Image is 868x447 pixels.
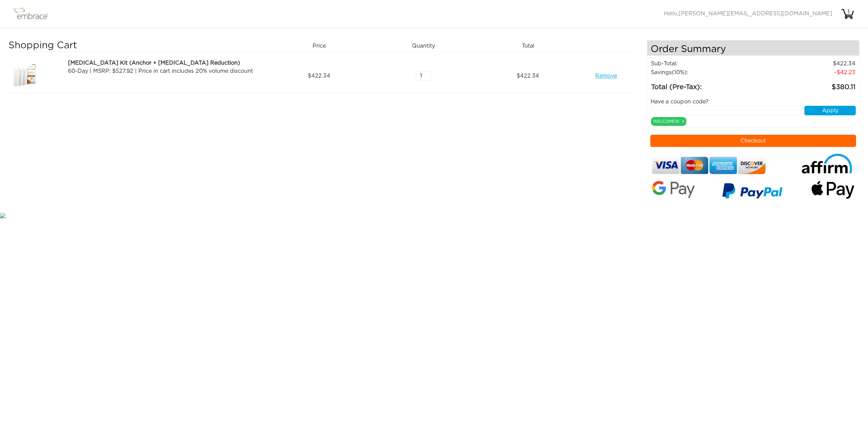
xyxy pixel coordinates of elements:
div: 60-Day | MSRP: $527.92 | Price in cart includes 20% volume discount [68,67,264,75]
span: Hello, [664,11,832,16]
td: 422.34 [763,59,856,68]
a: Remove [595,72,617,80]
span: Quantity [412,42,435,50]
div: Have a coupon code? [646,98,861,106]
img: affirm-logo.svg [800,154,854,174]
span: 422.34 [308,72,330,80]
td: Savings : [651,68,764,77]
td: 380.11 [763,77,856,93]
a: x [682,118,684,124]
button: Apply [804,106,856,115]
div: Total [478,40,583,52]
div: 1 [842,8,855,16]
img: logo.png [12,5,56,22]
span: 422.34 [517,72,539,80]
img: cart [841,7,854,21]
td: 42.23 [763,68,856,77]
div: WELCOME10 [651,117,686,126]
span: (10%) [672,70,687,75]
img: credit-cards.png [652,154,766,177]
button: Checkout [650,135,856,147]
h3: Shopping Cart [9,40,264,52]
img: fullApplePay.png [812,181,854,199]
a: 1 [841,11,854,16]
h4: Order Summary [647,40,859,56]
div: [MEDICAL_DATA] Kit (Anchor + [MEDICAL_DATA] Reduction) [68,59,264,67]
td: Sub-Total: [651,59,764,68]
img: Google-Pay-Logo.svg [652,181,695,198]
td: Total (Pre-Tax): [651,77,764,93]
span: [PERSON_NAME][EMAIL_ADDRESS][DOMAIN_NAME] [679,11,832,16]
div: Price [269,40,374,52]
img: 7ce86e4a-8ce9-11e7-b542-02e45ca4b85b.jpeg [9,59,43,93]
img: paypal-v3.png [722,180,783,204]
